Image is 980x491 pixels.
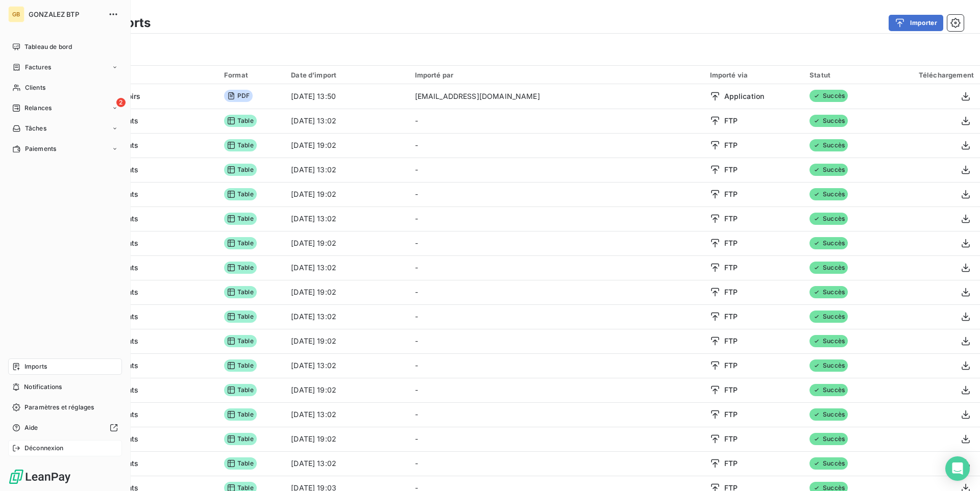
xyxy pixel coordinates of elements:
[24,42,72,51] span: Tableau de bord
[415,71,698,79] div: Importé par
[409,182,704,206] td: -
[724,263,738,273] span: FTP
[291,71,402,79] div: Date d’import
[116,98,126,107] span: 2
[224,71,279,79] div: Format
[285,255,408,280] td: [DATE] 13:02
[724,312,738,322] span: FTP
[285,280,408,304] td: [DATE] 19:02
[25,83,45,92] span: Clients
[285,353,408,378] td: [DATE] 13:02
[724,214,738,224] span: FTP
[224,457,257,470] span: Table
[285,402,408,427] td: [DATE] 13:02
[25,124,46,133] span: Tâches
[25,63,51,72] span: Factures
[285,451,408,476] td: [DATE] 13:02
[224,335,257,347] span: Table
[224,139,257,151] span: Table
[409,427,704,451] td: -
[285,378,408,402] td: [DATE] 19:02
[285,109,408,133] td: [DATE] 13:02
[409,206,704,231] td: -
[224,359,257,372] span: Table
[285,304,408,329] td: [DATE] 13:02
[724,165,738,175] span: FTP
[945,456,970,481] div: Open Intercom Messenger
[224,311,257,323] span: Table
[724,360,738,371] span: FTP
[224,262,257,274] span: Table
[810,408,848,421] span: Succès
[810,115,848,127] span: Succès
[25,144,56,153] span: Paiements
[409,280,704,304] td: -
[710,71,798,79] div: Importé via
[724,409,738,420] span: FTP
[285,427,408,451] td: [DATE] 19:02
[810,457,848,470] span: Succès
[224,213,257,225] span: Table
[724,434,738,444] span: FTP
[810,139,848,151] span: Succès
[24,382,62,392] span: Notifications
[409,158,704,182] td: -
[285,329,408,353] td: [DATE] 19:02
[724,116,738,126] span: FTP
[810,286,848,298] span: Succès
[285,133,408,158] td: [DATE] 19:02
[810,90,848,102] span: Succès
[724,140,738,150] span: FTP
[224,286,257,298] span: Table
[810,71,873,79] div: Statut
[409,133,704,158] td: -
[409,378,704,402] td: -
[409,451,704,476] td: -
[810,433,848,445] span: Succès
[224,164,257,176] span: Table
[224,115,257,127] span: Table
[285,182,408,206] td: [DATE] 19:02
[810,164,848,176] span: Succès
[810,311,848,323] span: Succès
[24,423,38,432] span: Aide
[724,287,738,297] span: FTP
[724,458,738,469] span: FTP
[224,384,257,396] span: Table
[810,262,848,274] span: Succès
[889,15,943,31] button: Importer
[285,231,408,255] td: [DATE] 19:02
[24,403,94,412] span: Paramètres et réglages
[810,188,848,200] span: Succès
[285,84,408,109] td: [DATE] 13:50
[24,362,47,371] span: Imports
[724,91,765,101] span: Application
[810,335,848,347] span: Succès
[724,238,738,248] span: FTP
[8,420,122,436] a: Aide
[810,237,848,249] span: Succès
[224,408,257,421] span: Table
[810,359,848,372] span: Succès
[409,304,704,329] td: -
[24,444,64,453] span: Déconnexion
[29,10,102,18] span: GONZALEZ BTP
[810,213,848,225] span: Succès
[224,237,257,249] span: Table
[810,384,848,396] span: Succès
[409,255,704,280] td: -
[8,469,71,485] img: Logo LeanPay
[409,329,704,353] td: -
[8,6,24,22] div: GB
[224,90,253,102] span: PDF
[885,71,974,79] div: Téléchargement
[409,402,704,427] td: -
[224,433,257,445] span: Table
[224,188,257,200] span: Table
[724,189,738,199] span: FTP
[24,104,52,113] span: Relances
[285,206,408,231] td: [DATE] 13:02
[724,385,738,395] span: FTP
[724,336,738,346] span: FTP
[285,158,408,182] td: [DATE] 13:02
